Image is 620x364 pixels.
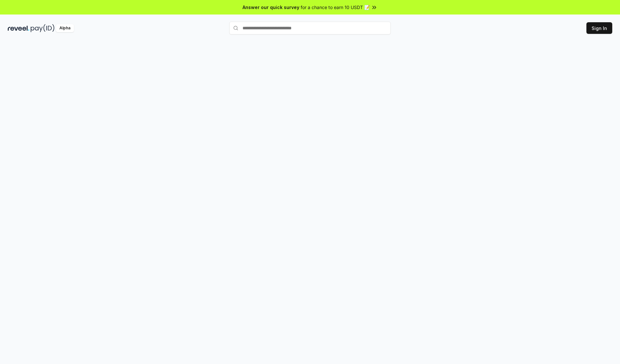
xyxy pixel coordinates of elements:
img: pay_id [31,24,55,32]
button: Sign In [586,22,612,34]
div: Alpha [56,24,74,32]
span: for a chance to earn 10 USDT 📝 [301,4,370,11]
img: reveel_dark [8,24,29,32]
span: Answer our quick survey [243,4,299,11]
